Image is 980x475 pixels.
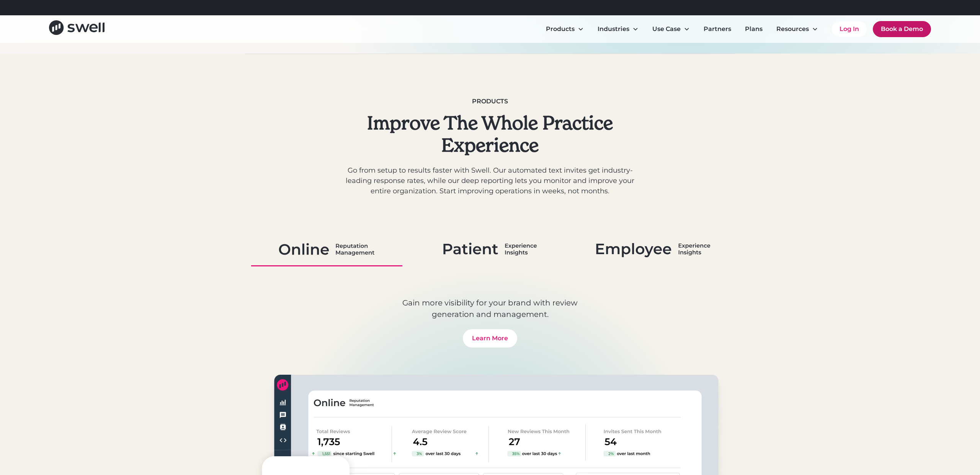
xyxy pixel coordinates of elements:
a: Partners [697,21,737,37]
a: Book a Demo [873,21,931,37]
a: Log In [832,21,867,37]
a: Plans [739,21,769,37]
p: Go from setup to results faster with Swell. Our automated text invites get industry-leading respo... [343,165,637,196]
div: Use Case [652,24,681,34]
div: Resources [776,24,809,34]
a: home [49,20,105,38]
div: Resources [770,21,824,37]
div: Products [343,97,637,106]
div: Use Case [646,21,696,37]
h2: Improve The Whole Practice Experience [343,112,637,156]
a: Learn More [463,329,517,348]
div: Products [540,21,590,37]
iframe: Chat Widget [845,392,980,475]
div: Industries [598,24,629,34]
div: Products [546,24,575,34]
p: Gain more visibility for your brand with review generation and management. [383,297,597,320]
div: Industries [591,21,645,37]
